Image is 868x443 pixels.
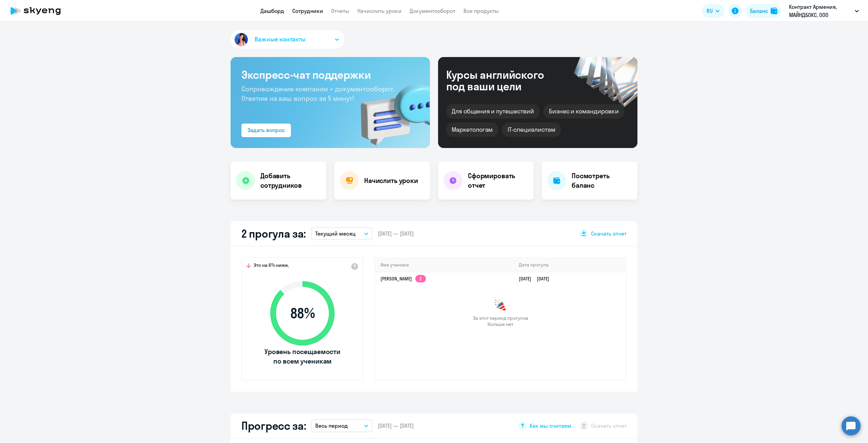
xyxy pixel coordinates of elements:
h4: Сформировать отчет [468,171,528,190]
span: Сопровождение компании + документооборот. Ответим на ваш вопрос за 5 минут! [241,85,395,103]
app-skyeng-badge: 2 [415,275,426,282]
a: Начислить уроки [357,7,401,14]
a: Документооборот [410,7,455,14]
a: Дашборд [260,7,284,14]
a: [DATE][DATE] [519,276,555,282]
p: Текущий месяц [315,229,356,238]
div: Курсы английского под ваши цели [446,69,562,92]
span: Скачать отчет [591,230,627,237]
img: bg-img [351,72,430,148]
p: Весь период [315,422,348,430]
button: Балансbalance [746,4,782,18]
span: Это на 6% ниже, [254,262,289,270]
div: Задать вопрос [248,126,285,134]
div: Маркетологам [446,123,498,137]
button: Весь период [311,419,372,432]
span: Как мы считаем [530,422,571,429]
a: Сотрудники [292,7,323,14]
div: Бизнес и командировки [544,104,624,118]
button: Задать вопрос [241,124,291,137]
h4: Посмотреть баланс [572,171,632,190]
span: За этот период прогулов больше нет [472,315,529,327]
h2: Прогресс за: [241,419,306,432]
button: RU [702,4,724,18]
th: Дата прогула [513,258,626,272]
span: RU [707,7,713,15]
button: Важные контакты [231,30,344,49]
div: Для общения и путешествий [446,104,539,118]
a: Отчеты [331,7,349,14]
th: Имя ученика [375,258,513,272]
button: Текущий месяц [311,227,372,240]
span: Уровень посещаемости по всем ученикам [263,347,341,366]
button: Контракт Армения, МАЙНДБОКС, ООО [786,3,862,19]
span: 88 % [263,305,341,321]
div: Баланс [750,7,768,15]
a: Все продукты [463,7,499,14]
span: [DATE] — [DATE] [378,422,414,429]
h4: Добавить сотрудников [260,171,321,190]
img: avatar [233,32,249,48]
h2: 2 прогула за: [241,227,306,240]
a: [PERSON_NAME]2 [380,276,426,282]
img: balance [771,7,777,14]
div: IT-специалистам [502,123,560,137]
h3: Экспресс-чат поддержки [241,68,419,81]
h4: Начислить уроки [364,176,418,185]
p: Контракт Армения, МАЙНДБОКС, ООО [789,3,852,19]
img: congrats [494,299,507,312]
span: Важные контакты [255,35,305,44]
span: [DATE] — [DATE] [378,230,414,237]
